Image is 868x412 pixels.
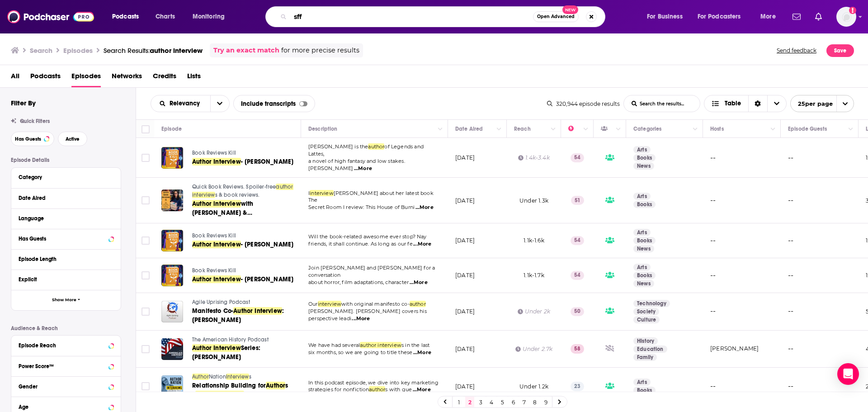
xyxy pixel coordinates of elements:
[192,382,266,389] span: Relationship Building for
[192,149,300,157] a: Book Reviews Kill
[11,69,19,87] span: All
[308,301,318,307] span: Our
[192,374,209,380] span: Author
[19,195,108,201] div: Date Aired
[161,123,182,134] div: Episode
[11,132,54,146] button: Has Guests
[15,137,41,142] span: Has Guests
[266,382,285,389] span: Author
[308,233,427,240] span: Will the book-related awesome ever stop? Nay
[19,401,113,412] button: Age
[768,124,778,135] button: Column Actions
[192,240,300,249] a: Author Interview- [PERSON_NAME]
[413,349,431,356] span: ...More
[547,100,620,107] div: 320,944 episode results
[192,336,300,344] a: The American History Podcast
[465,397,474,407] a: 2
[455,308,475,315] p: [DATE]
[308,279,409,285] span: about horror, film adaptations, character
[571,236,584,245] p: 54
[633,154,656,161] a: Books
[192,307,233,315] span: Manifesto Co-
[476,397,485,407] a: 3
[781,293,859,331] td: --
[571,153,584,162] p: 54
[413,241,431,248] span: ...More
[308,190,310,196] span: I
[11,99,36,107] h2: Filter By
[192,241,241,248] span: Author Interview
[754,9,787,24] button: open menu
[633,245,654,252] a: News
[580,124,591,135] button: Column Actions
[308,308,427,322] span: [PERSON_NAME]. [PERSON_NAME] covers his perspective leadi
[341,301,410,307] span: with original manifesto co-
[710,345,759,352] a: [PERSON_NAME]
[703,138,781,178] td: --
[192,307,284,324] span: : [PERSON_NAME]
[524,237,544,244] span: 1.1k-1.6k
[195,391,244,398] span: Author Interview
[760,10,776,23] span: More
[455,383,475,390] p: [DATE]
[533,11,579,22] button: Open AdvancedNew
[142,237,150,245] span: Toggle select row
[690,124,701,135] button: Column Actions
[352,315,370,322] span: ...More
[788,123,827,134] div: Episode Guests
[571,271,584,280] p: 54
[153,69,176,87] span: Credits
[509,397,518,407] a: 6
[192,336,269,343] span: The American History Podcast
[571,196,584,205] p: 51
[11,325,121,331] p: Audience & Reach
[633,123,661,134] div: Categories
[66,137,80,142] span: Active
[192,373,300,381] a: AuthorNationInterviews
[192,199,300,218] a: Author interviewwith [PERSON_NAME] & [PERSON_NAME]'s top picks
[498,397,507,407] a: 5
[52,298,76,303] span: Show More
[19,171,113,183] button: Category
[192,157,300,166] a: Author Interview- [PERSON_NAME]
[193,10,225,23] span: Monitoring
[318,301,342,307] span: interview
[19,233,113,244] button: Has Guests
[849,7,856,14] svg: Add a profile image
[515,345,553,353] div: Under 2.7k
[209,374,226,380] span: Nation
[698,10,741,23] span: For Podcasters
[150,46,203,55] span: author interview
[19,256,108,262] div: Episode Length
[19,363,106,369] div: Power Score™
[106,9,151,24] button: open menu
[494,124,505,135] button: Column Actions
[63,46,93,55] h3: Episodes
[192,232,236,239] span: Book Reviews Kill
[633,316,660,323] a: Culture
[537,14,575,19] span: Open Advanced
[142,308,150,316] span: Toggle select row
[455,271,475,279] p: [DATE]
[7,8,94,25] img: Podchaser - Follow, Share and Rate Podcasts
[30,46,52,55] h3: Search
[142,196,150,204] span: Toggle select row
[519,197,548,204] span: Under 1.3k
[633,272,656,279] a: Books
[837,363,859,385] div: Open Intercom Messenger
[413,386,431,393] span: ...More
[704,95,787,112] h2: Choose View
[156,10,175,23] span: Charts
[455,154,475,161] p: [DATE]
[192,184,276,190] span: Quick Book Reviews. Spoiler-free
[308,349,412,355] span: six months, so we are going to title these
[30,69,61,87] span: Podcasts
[192,267,236,274] span: Book Reviews Kill
[836,7,856,27] img: User Profile
[308,123,337,134] div: Description
[641,9,694,24] button: open menu
[308,386,369,393] span: strategies for nonfiction
[647,10,683,23] span: For Business
[19,380,113,392] button: Gender
[541,397,550,407] a: 9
